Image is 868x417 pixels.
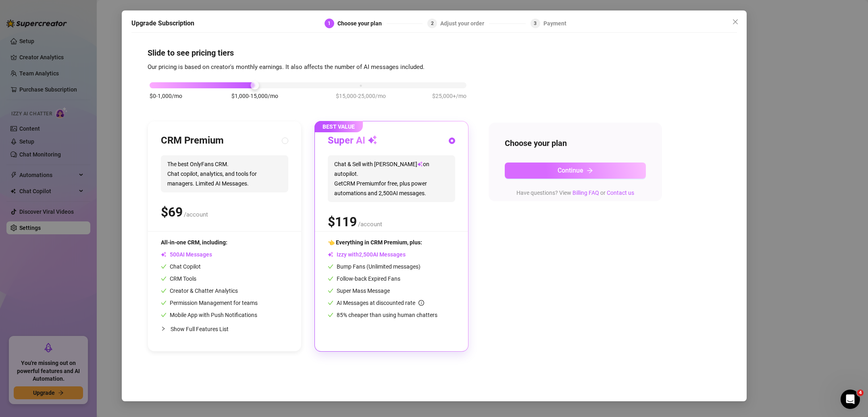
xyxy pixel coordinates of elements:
[336,92,386,100] span: $15,000-25,000/mo
[729,19,742,25] span: Close
[328,288,333,294] span: check
[161,326,166,331] span: collapsed
[328,251,406,258] span: Izzy with AI Messages
[328,275,400,282] span: Follow-back Expired Fans
[161,204,183,220] span: $
[328,300,333,306] span: check
[558,167,583,174] span: Continue
[131,19,194,28] h5: Upgrade Subscription
[161,312,257,318] span: Mobile App with Push Notifications
[161,319,288,338] div: Show Full Features List
[161,300,258,306] span: Permission Management for teams
[161,264,167,269] span: check
[328,276,333,281] span: check
[431,21,434,26] span: 2
[150,92,182,100] span: $0-1,000/mo
[328,264,333,269] span: check
[328,312,333,318] span: check
[607,190,634,196] a: Contact us
[328,288,390,294] span: Super Mass Message
[184,211,208,218] span: /account
[161,263,201,270] span: Chat Copilot
[328,263,420,270] span: Bump Fans (Unlimited messages)
[161,155,288,192] span: The best OnlyFans CRM. Chat copilot, analytics, and tools for managers. Limited AI Messages.
[328,21,331,26] span: 1
[328,312,437,318] span: 85% cheaper than using human chatters
[328,155,455,202] span: Chat & Sell with [PERSON_NAME] on autopilot. Get CRM Premium for free, plus power automations and...
[516,190,634,196] span: Have questions? View or
[171,326,229,332] span: Show Full Features List
[231,92,278,100] span: $1,000-15,000/mo
[337,19,387,28] div: Choose your plan
[161,288,167,294] span: check
[505,163,646,179] button: Continuearrow-right
[328,214,357,229] span: $
[161,251,212,258] span: AI Messages
[337,300,424,306] span: AI Messages at discounted rate
[841,390,860,409] iframe: Intercom live chat
[148,47,721,58] h4: Slide to see pricing tiers
[732,19,739,25] span: close
[432,92,466,100] span: $25,000+/mo
[587,167,593,174] span: arrow-right
[161,134,224,147] h3: CRM Premium
[314,121,363,132] span: BEST VALUE
[161,300,167,306] span: check
[358,221,382,228] span: /account
[161,239,227,246] span: All-in-one CRM, including:
[440,19,489,28] div: Adjust your order
[148,63,425,71] span: Our pricing is based on creator's monthly earnings. It also affects the number of AI messages inc...
[161,312,167,318] span: check
[328,239,422,246] span: 👈 Everything in CRM Premium, plus:
[543,19,566,28] div: Payment
[161,275,196,282] span: CRM Tools
[857,390,864,396] span: 4
[534,21,537,26] span: 3
[729,15,742,28] button: Close
[572,190,599,196] a: Billing FAQ
[161,276,167,281] span: check
[328,134,377,147] h3: Super AI
[161,288,238,294] span: Creator & Chatter Analytics
[418,300,424,306] span: info-circle
[505,138,646,149] h4: Choose your plan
